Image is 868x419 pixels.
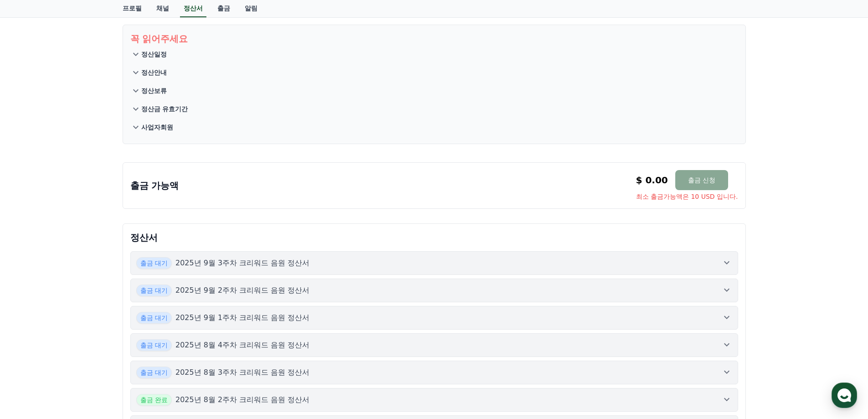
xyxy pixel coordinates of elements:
[136,367,172,378] span: 출금 대기
[636,174,668,186] p: $ 0.00
[130,333,738,357] button: 출금 대기 2025년 8월 4주차 크리워드 음원 정산서
[130,118,738,136] button: 사업자회원
[130,279,738,302] button: 출금 대기 2025년 9월 2주차 크리워드 음원 정산서
[175,394,310,405] p: 2025년 8월 2주차 크리워드 음원 정산서
[675,170,728,190] button: 출금 신청
[136,394,172,406] span: 출금 완료
[130,82,738,100] button: 정산보류
[141,68,167,77] p: 정산안내
[83,303,94,310] span: 대화
[136,257,172,269] span: 출금 대기
[60,289,118,312] a: 대화
[141,50,167,59] p: 정산일정
[130,306,738,330] button: 출금 대기 2025년 9월 1주차 크리워드 음원 정산서
[130,251,738,275] button: 출금 대기 2025년 9월 3주차 크리워드 음원 정산서
[175,340,310,351] p: 2025년 8월 4주차 크리워드 음원 정산서
[141,303,152,310] span: 설정
[136,339,172,351] span: 출금 대기
[175,367,310,378] p: 2025년 8월 3주차 크리워드 음원 정산서
[130,388,738,412] button: 출금 완료 2025년 8월 2주차 크리워드 음원 정산서
[130,32,738,45] p: 꼭 읽어주세요
[130,45,738,63] button: 정산일정
[130,63,738,82] button: 정산안내
[141,86,167,95] p: 정산보류
[141,123,173,132] p: 사업자회원
[175,312,310,323] p: 2025년 9월 1주차 크리워드 음원 정산서
[3,289,60,312] a: 홈
[130,231,738,244] p: 정산서
[141,104,188,114] p: 정산금 유효기간
[130,361,738,384] button: 출금 대기 2025년 8월 3주차 크리워드 음원 정산서
[136,285,172,296] span: 출금 대기
[29,303,34,310] span: 홈
[118,289,175,312] a: 설정
[636,192,738,201] span: 최소 출금가능액은 10 USD 입니다.
[175,258,310,269] p: 2025년 9월 3주차 크리워드 음원 정산서
[130,179,179,192] p: 출금 가능액
[136,312,172,324] span: 출금 대기
[175,285,310,296] p: 2025년 9월 2주차 크리워드 음원 정산서
[130,100,738,118] button: 정산금 유효기간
